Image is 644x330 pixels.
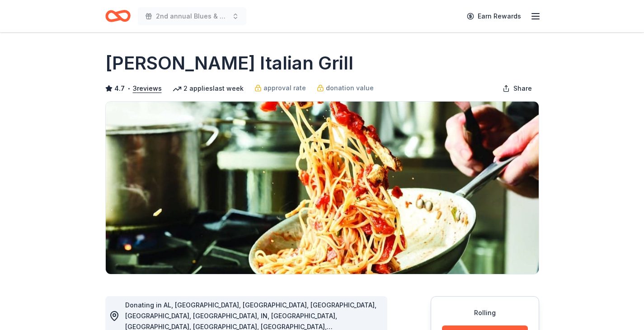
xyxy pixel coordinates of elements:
[105,5,131,27] a: Home
[106,102,539,274] img: Image for Carrabba's Italian Grill
[461,8,526,24] a: Earn Rewards
[127,85,130,92] span: •
[114,83,125,94] span: 4.7
[173,83,244,94] div: 2 applies last week
[254,83,306,93] a: approval rate
[442,307,528,318] div: Rolling
[105,51,353,76] h1: [PERSON_NAME] Italian Grill
[263,83,306,93] span: approval rate
[326,83,374,93] span: donation value
[317,83,374,93] a: donation value
[133,83,162,94] button: 3reviews
[513,83,532,94] span: Share
[138,7,246,25] button: 2nd annual Blues & Brews Charity Crab Feast
[156,11,228,22] span: 2nd annual Blues & Brews Charity Crab Feast
[495,79,539,98] button: Share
